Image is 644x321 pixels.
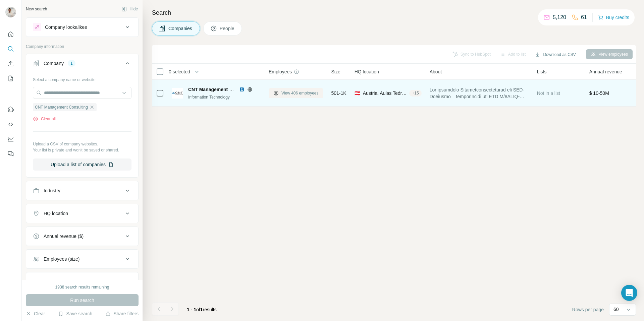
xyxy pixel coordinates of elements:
button: Search [5,43,16,55]
p: Company information [26,44,139,50]
span: Not in a list [537,90,560,96]
button: Dashboard [5,133,16,145]
button: Company lookalikes [26,19,138,35]
button: Clear [26,310,45,317]
p: 61 [581,13,587,21]
span: Size [331,68,340,75]
span: People [220,25,235,32]
span: Employees [269,68,292,75]
span: Lor ipsumdolo Sitametconsecteturad eli SED-Doeiusmo – temporincidi utl ETD M/8ALIQ-Enimadminimven... [430,86,529,100]
button: Share filters [105,310,139,317]
span: CNT Management Consulting [35,104,88,110]
span: Austria, Aulas Teóricas 9 [363,90,407,97]
button: Industry [26,183,138,199]
button: Technologies [26,274,138,290]
div: Technologies [44,278,71,285]
div: Company [44,60,64,67]
span: 0 selected [169,68,190,75]
div: Information Technology [188,94,261,100]
span: Lists [537,68,547,75]
div: Employees (size) [44,256,79,262]
span: $ 10-50M [589,90,609,96]
span: of [196,307,200,312]
button: Buy credits [598,13,629,22]
div: 1938 search results remaining [55,284,109,290]
img: LinkedIn logo [239,87,245,92]
div: Annual revenue ($) [44,233,84,240]
button: Upload a list of companies [33,158,131,171]
button: Use Surfe API [5,118,16,130]
button: Employees (size) [26,251,138,267]
button: Hide [117,4,143,14]
div: HQ location [44,210,68,217]
button: Download as CSV [530,50,580,60]
span: About [430,68,442,75]
h4: Search [152,8,636,17]
p: 60 [613,306,619,313]
button: Use Surfe on LinkedIn [5,104,16,116]
button: Clear all [33,116,56,122]
span: 1 [200,307,203,312]
span: Companies [168,25,193,32]
button: My lists [5,72,16,84]
span: 🇦🇹 [355,90,360,97]
button: Enrich CSV [5,58,16,70]
button: Company1 [26,55,138,74]
span: results [187,307,217,312]
span: Rows per page [572,306,604,313]
p: Your list is private and won't be saved or shared. [33,147,131,153]
p: 5,120 [553,13,566,21]
span: View 406 employees [281,90,319,96]
span: Annual revenue [589,68,622,75]
img: Logo of CNT Management Consulting [172,88,183,99]
img: Avatar [5,7,16,17]
button: Annual revenue ($) [26,228,138,244]
button: Quick start [5,28,16,40]
button: View 406 employees [269,88,323,98]
span: 501-1K [331,90,346,97]
div: Industry [44,187,60,194]
div: + 15 [409,90,421,96]
p: Upload a CSV of company websites. [33,141,131,147]
button: Feedback [5,148,16,160]
span: HQ location [355,68,379,75]
span: 1 - 1 [187,307,196,312]
div: Open Intercom Messenger [621,285,637,301]
div: Select a company name or website [33,74,131,83]
div: 1 [68,60,75,66]
button: Save search [58,310,92,317]
button: HQ location [26,205,138,221]
div: New search [26,6,47,12]
div: Company lookalikes [45,24,87,30]
span: CNT Management Consulting [188,87,254,92]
